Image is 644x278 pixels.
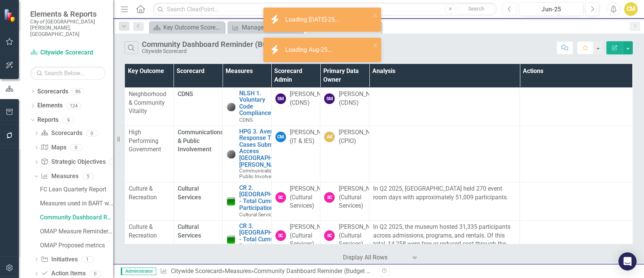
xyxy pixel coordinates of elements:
[125,87,174,126] td: Double-Click to Edit
[30,48,106,57] a: Citywide Scorecard
[520,126,633,182] td: Double-Click to Edit
[82,173,94,179] div: 5
[468,6,484,12] span: Search
[30,9,106,19] span: Elements & Reports
[72,88,84,95] div: 86
[89,270,101,277] div: 0
[369,87,520,126] td: Double-Click to Edit
[373,41,378,50] button: close
[163,23,223,32] div: Key Outcome Scorecard
[38,197,113,210] a: Measures used in BART with data
[40,214,113,221] div: Community Dashboard Reminder (Budget Office)
[226,197,235,206] img: On Target
[520,87,633,126] td: Double-Click to Edit
[275,93,286,104] div: SM
[373,185,516,202] p: In Q2 2025, [GEOGRAPHIC_DATA] held 270 event room days with approximately 51,009 participants.
[290,128,335,146] div: [PERSON_NAME] (IT & IES)
[242,23,301,32] div: Manage Reports
[324,93,335,104] div: SM
[373,223,516,257] p: In Q2 2025, the museum hosted 31,335 participants across admissions, programs, and rentals. Of th...
[125,220,174,259] td: Double-Click to Edit
[37,87,68,96] a: Scorecards
[38,211,113,224] a: Community Dashboard Reminder (Budget Office)
[223,126,272,182] td: Double-Click to Edit Right Click for Context Menu
[271,87,320,126] td: Double-Click to Edit
[223,182,272,220] td: Double-Click to Edit Right Click for Context Menu
[275,230,286,241] div: SC
[38,225,113,238] a: OMAP Measure Reminder (includes all Measures & Data Owners)
[37,101,63,110] a: Elements
[275,192,286,203] div: SC
[239,117,253,123] span: CDNS
[457,4,495,14] button: Search
[239,128,297,168] a: HPG 3. Average Response Time of Cases Submitted to Access [GEOGRAPHIC_DATA][PERSON_NAME]
[320,87,369,126] td: Double-Click to Edit
[41,158,105,166] a: Strategic Objectives
[121,267,156,275] span: Administrator
[290,223,335,249] div: [PERSON_NAME] (Cultural Services)
[109,159,121,165] div: 3
[41,129,82,138] a: Scorecards
[290,90,335,107] div: [PERSON_NAME] (CDNS)
[125,126,174,182] td: Double-Click to Edit
[40,200,113,207] div: Measures used in BART with data
[226,149,235,158] img: No Information
[129,90,166,115] span: Neighborhood & Community Vitality
[142,40,306,48] div: Community Dashboard Reminder (Budget Office)
[37,116,58,124] a: Reports
[338,223,384,249] div: [PERSON_NAME] (Cultural Services)
[81,256,94,262] div: 1
[224,267,251,275] a: Measures
[142,48,306,54] div: Citywide Scorecard
[369,126,520,182] td: Double-Click to Edit
[125,182,174,220] td: Double-Click to Edit
[41,172,78,181] a: Measures
[66,103,81,109] div: 124
[239,185,297,211] a: CR 2. [GEOGRAPHIC_DATA] - Total Cumulative Participation
[338,185,384,211] div: [PERSON_NAME] (Cultural Services)
[70,144,82,151] div: 0
[40,186,113,193] div: FC Lean Quarterly Report
[178,129,223,153] span: Communications & Public Involvement
[338,128,384,146] div: [PERSON_NAME] (CPIO)
[129,223,157,239] span: Culture & Recreation
[160,267,373,276] div: » »
[229,23,301,32] a: Manage Reports
[285,46,334,54] div: Loading Aug-25...
[62,117,74,123] div: 9
[41,143,66,152] a: Maps
[86,130,98,137] div: 0
[239,211,277,217] span: Cultural Services
[38,183,113,196] a: FC Lean Quarterly Report
[271,126,320,182] td: Double-Click to Edit
[178,185,201,201] span: Cultural Services
[40,242,113,249] div: OMAP Proposed metrics
[41,255,77,264] a: Initiatives
[226,235,235,244] img: On Target
[320,182,369,220] td: Double-Click to Edit
[129,129,161,153] span: High Performing Government
[520,182,633,220] td: Double-Click to Edit
[320,220,369,259] td: Double-Click to Edit
[239,168,283,179] span: Communications & Public Involvement
[324,192,335,203] div: SC
[153,3,497,16] input: Search ClearPoint...
[226,102,235,111] img: No Information
[285,16,341,24] div: Loading [DATE]-25...
[38,239,113,252] a: OMAP Proposed metrics
[239,90,271,116] a: NLSH 1. Voluntary Code Compliance
[40,228,113,235] div: OMAP Measure Reminder (includes all Measures & Data Owners)
[271,182,320,220] td: Double-Click to Edit
[171,267,221,275] a: Citywide Scorecard
[369,220,520,259] td: Double-Click to Edit
[520,220,633,259] td: Double-Click to Edit
[178,90,193,98] span: CDNS
[178,223,201,239] span: Cultural Services
[3,8,17,22] img: ClearPoint Strategy
[129,185,157,201] span: Culture & Recreation
[223,220,272,259] td: Double-Click to Edit Right Click for Context Menu
[324,132,335,142] div: AK
[223,87,272,126] td: Double-Click to Edit Right Click for Context Menu
[239,223,297,249] a: CR 3. [GEOGRAPHIC_DATA] - Total Cumulative Participation
[41,269,85,278] a: Action Items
